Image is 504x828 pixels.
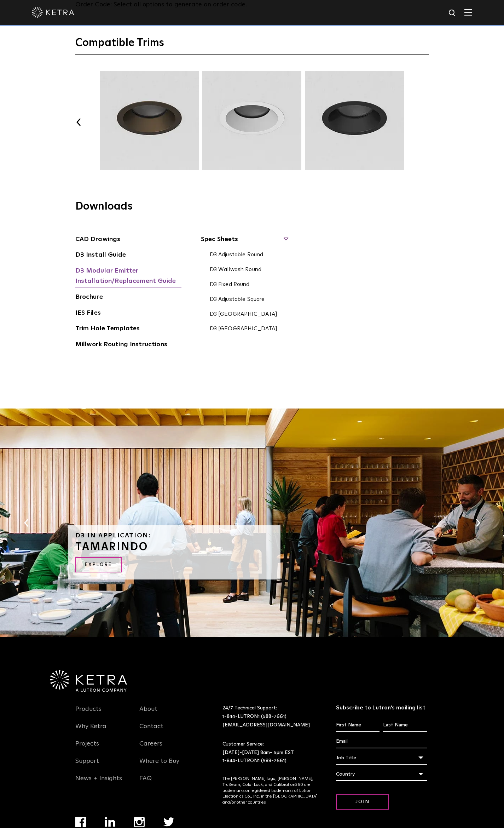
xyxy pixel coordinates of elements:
[75,557,122,572] a: Explore
[139,705,157,721] a: About
[23,518,30,527] button: Previous
[75,36,429,55] h3: Compatible Trims
[448,9,457,18] img: search icon
[32,7,74,18] img: ketra-logo-2019-white
[139,740,162,756] a: Careers
[222,704,318,729] p: 24/7 Technical Support:
[75,740,99,756] a: Projects
[336,767,427,781] div: Country
[210,251,263,259] a: D3 Adjustable Round
[336,794,389,810] input: Join
[222,740,318,765] p: Customer Service: [DATE]-[DATE] 8am- 5pm EST
[336,719,380,732] input: First Name
[75,723,106,739] a: Why Ketra
[163,817,174,827] img: twitter
[75,532,273,539] h6: D3 in application:
[75,200,429,218] h3: Downloads
[336,751,427,765] div: Job Title
[75,339,167,351] a: Millwork Routing Instructions
[75,119,82,126] button: Previous
[222,723,310,727] a: [EMAIL_ADDRESS][DOMAIN_NAME]
[210,266,262,274] a: D3 Wallwash Round
[134,817,145,827] img: instagram
[336,735,427,748] input: Email
[222,758,286,763] a: 1-844-LUTRON1 (588-7661)
[201,71,302,170] img: TRM010.webp
[50,670,127,692] img: Ketra-aLutronCo_White_RGB
[75,705,102,721] a: Products
[474,518,481,527] button: Next
[75,542,273,552] h3: Tamarindo
[139,757,179,773] a: Where to Buy
[75,250,126,261] a: D3 Install Guide
[75,324,140,335] a: Trim Hole Templates
[75,704,129,791] div: Navigation Menu
[75,308,101,319] a: IES Files
[99,71,200,170] img: TRM009.webp
[75,817,86,827] img: facebook
[75,775,122,791] a: News + Insights
[222,714,286,719] a: 1-844-LUTRON1 (588-7661)
[75,266,181,287] a: D3 Modular Emitter Installation/Replacement Guide
[210,281,250,289] a: D3 Fixed Round
[105,817,116,827] img: linkedin
[210,296,265,304] a: D3 Adjustable Square
[139,723,163,739] a: Contact
[139,704,193,791] div: Navigation Menu
[139,775,152,791] a: FAQ
[304,71,405,170] img: TRM012.webp
[210,311,278,319] a: D3 [GEOGRAPHIC_DATA]
[210,325,278,333] a: D3 [GEOGRAPHIC_DATA]
[201,234,288,250] span: Spec Sheets
[336,704,427,712] h3: Subscribe to Lutron’s mailing list
[75,234,121,246] a: CAD Drawings
[75,757,99,773] a: Support
[222,776,318,806] p: The [PERSON_NAME] logo, [PERSON_NAME], TruBeam, Color Lock, and Calibration360 are trademarks or ...
[464,9,472,16] img: Hamburger%20Nav.svg
[383,719,427,732] input: Last Name
[75,292,103,303] a: Brochure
